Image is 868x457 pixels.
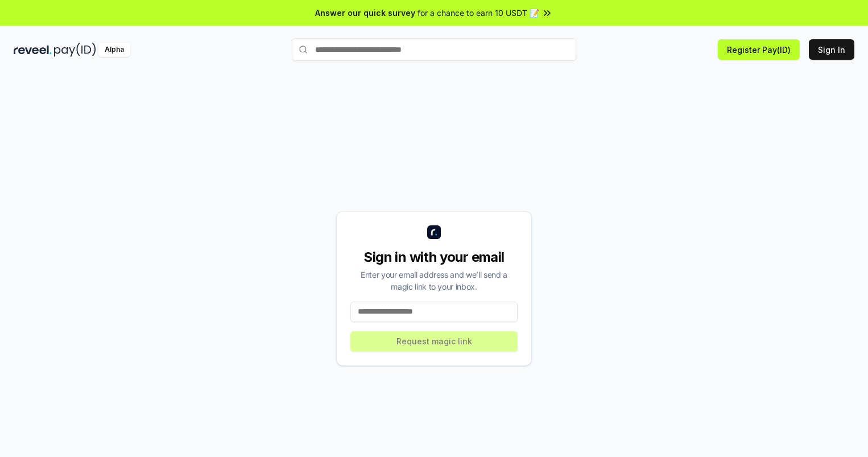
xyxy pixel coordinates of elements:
img: pay_id [54,43,96,57]
div: Sign in with your email [350,248,518,266]
img: reveel_dark [14,43,52,57]
span: for a chance to earn 10 USDT 📝 [418,7,539,19]
div: Alpha [98,43,130,57]
span: Answer our quick survey [315,7,415,19]
img: logo_small [427,225,441,239]
button: Sign In [809,39,854,60]
div: Enter your email address and we’ll send a magic link to your inbox. [350,269,518,293]
button: Register Pay(ID) [718,39,800,60]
